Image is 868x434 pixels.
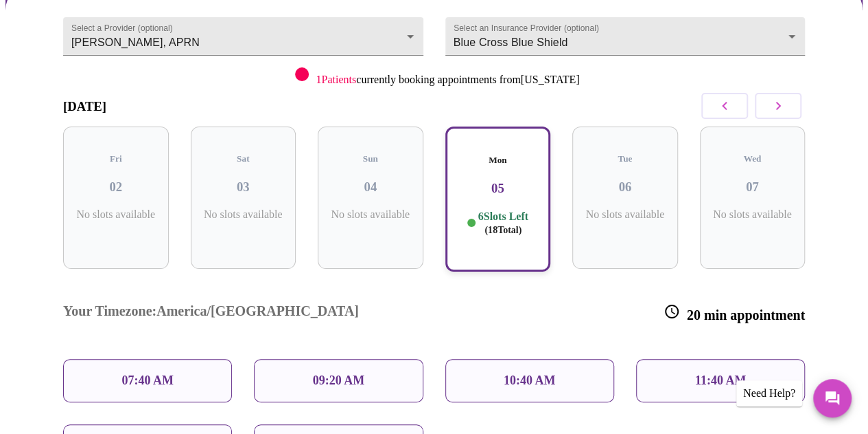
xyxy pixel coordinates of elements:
[736,380,802,406] div: Need Help?
[445,17,806,56] div: Blue Cross Blue Shield
[329,153,412,164] h5: Sun
[813,379,852,417] button: Messages
[63,17,423,56] div: [PERSON_NAME], APRN
[202,153,285,164] h5: Sat
[711,180,795,195] h3: 07
[329,180,412,195] h3: 04
[74,153,158,164] h5: Fri
[711,208,795,221] p: No slots available
[664,303,805,323] h3: 20 min appointment
[583,208,667,221] p: No slots available
[74,180,158,195] h3: 02
[202,180,285,195] h3: 03
[121,373,174,388] p: 07:40 AM
[583,180,667,195] h3: 06
[484,225,521,235] span: ( 18 Total)
[329,208,412,221] p: No slots available
[202,208,285,221] p: No slots available
[711,153,795,164] h5: Wed
[458,181,539,196] h3: 05
[478,210,528,237] p: 6 Slots Left
[458,155,539,166] h5: Mon
[316,74,356,85] span: 1 Patients
[74,208,158,221] p: No slots available
[583,153,667,164] h5: Tue
[504,373,556,388] p: 10:40 AM
[63,303,359,323] h3: Your Timezone: America/[GEOGRAPHIC_DATA]
[316,74,579,86] p: currently booking appointments from [US_STATE]
[695,373,747,388] p: 11:40 AM
[313,373,365,388] p: 09:20 AM
[63,99,106,114] h3: [DATE]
